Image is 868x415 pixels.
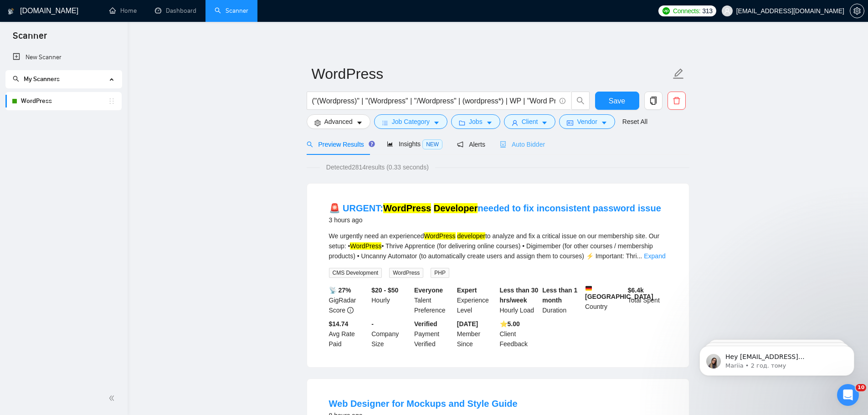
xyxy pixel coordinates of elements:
[850,7,864,15] span: setting
[329,320,349,328] b: $14.74
[559,114,615,129] button: idcardVendorcaret-down
[457,141,463,148] span: notification
[457,287,477,294] b: Expert
[457,141,485,148] span: Alerts
[21,92,108,110] a: WordPress
[382,119,388,126] span: bars
[320,162,435,172] span: Detected 2814 results (0.33 seconds)
[673,68,684,80] span: edit
[371,287,398,294] b: $20 - $50
[13,48,114,67] a: New Scanner
[673,6,700,16] span: Connects:
[504,114,556,129] button: userClientcaret-down
[108,394,118,403] span: double-left
[500,141,506,148] span: robot
[622,117,647,127] a: Reset All
[595,92,639,110] button: Save
[540,285,583,315] div: Duration
[307,114,370,129] button: settingAdvancedcaret-down
[307,141,313,148] span: search
[626,285,669,315] div: Total Spent
[500,320,520,328] b: ⭐️ 5.00
[414,287,443,294] b: Everyone
[686,327,868,390] iframe: Intercom notifications повідомлення
[387,140,442,148] span: Insights
[451,114,500,129] button: folderJobscaret-down
[856,384,866,391] span: 10
[486,119,493,126] span: caret-down
[644,252,665,260] a: Expand
[13,75,60,83] span: My Scanners
[155,7,196,15] a: dashboardDashboard
[457,232,485,240] mark: developer
[455,319,498,349] div: Member Since
[312,95,555,107] input: Search Freelance Jobs...
[422,139,442,149] span: NEW
[628,287,644,294] b: $ 6.4k
[370,285,412,315] div: Hourly
[500,141,545,148] span: Auto Bidder
[572,97,589,105] span: search
[8,4,14,19] img: logo
[498,285,541,315] div: Hourly Load
[498,319,541,349] div: Client Feedback
[702,6,712,16] span: 313
[637,252,642,260] span: ...
[374,114,447,129] button: barsJob Categorycaret-down
[109,7,137,15] a: homeHome
[512,119,518,126] span: user
[500,287,539,304] b: Less than 30 hrs/week
[389,268,423,278] span: WordPress
[5,29,54,48] span: Scanner
[459,119,465,126] span: folder
[327,319,370,349] div: Avg Rate Paid
[412,319,455,349] div: Payment Verified
[567,119,573,126] span: idcard
[542,287,577,304] b: Less than 1 month
[13,76,19,82] span: search
[560,98,565,104] span: info-circle
[644,92,663,110] button: copy
[424,232,456,240] mark: WordPress
[5,48,122,67] li: New Scanner
[663,7,670,15] img: upwork-logo.png
[457,320,478,328] b: [DATE]
[469,117,483,127] span: Jobs
[431,268,449,278] span: PHP
[837,384,859,406] iframe: Intercom live chat
[522,117,538,127] span: Client
[356,119,363,126] span: caret-down
[645,97,662,105] span: copy
[215,7,248,15] a: searchScanner
[455,285,498,315] div: Experience Level
[850,7,864,15] a: setting
[368,140,376,148] div: Tooltip anchor
[541,119,548,126] span: caret-down
[370,319,412,349] div: Company Size
[387,141,393,147] span: area-chart
[412,285,455,315] div: Talent Preference
[586,285,592,292] img: 🇩🇪
[668,92,686,110] button: delete
[414,320,437,328] b: Verified
[583,285,626,315] div: Country
[585,285,653,300] b: [GEOGRAPHIC_DATA]
[314,119,321,126] span: setting
[108,97,115,105] span: holder
[724,8,730,14] span: user
[577,117,597,127] span: Vendor
[347,307,354,313] span: info-circle
[324,117,353,127] span: Advanced
[329,231,667,261] div: We urgently need an experienced to analyze and fix a critical issue on our membership site. Our s...
[329,268,382,278] span: CMS Development
[329,287,351,294] b: 📡 27%
[329,203,661,213] a: 🚨 URGENT:WordPress Developerneeded to fix inconsistent password issue
[434,203,478,213] mark: Developer
[609,95,625,107] span: Save
[5,92,122,110] li: WordPress
[371,320,374,328] b: -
